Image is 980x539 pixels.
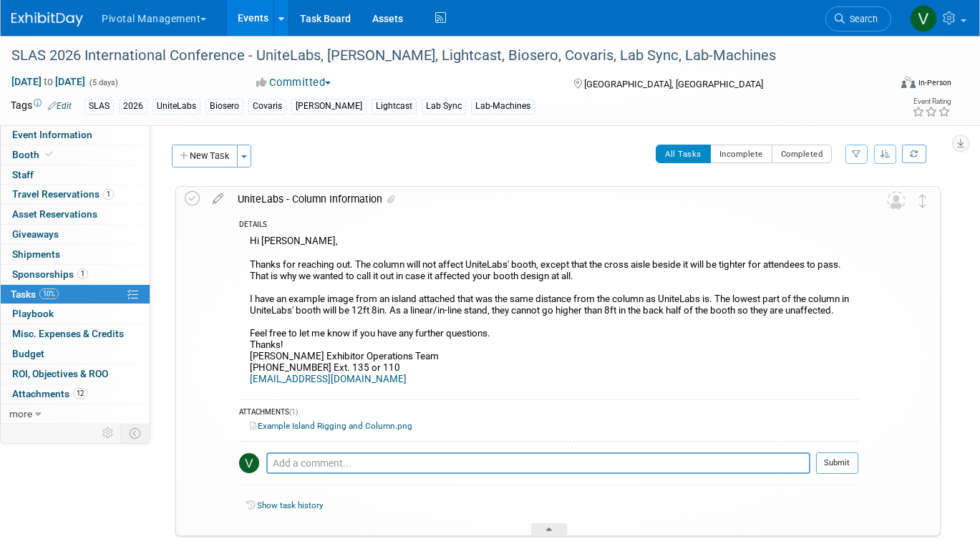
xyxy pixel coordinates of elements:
[251,75,336,90] button: Committed
[812,74,951,96] div: Event Format
[12,208,97,220] span: Asset Reservations
[12,169,34,180] span: Staff
[48,101,72,111] a: Edit
[248,99,286,114] div: Covaris
[1,285,150,304] a: Tasks10%
[239,220,858,232] div: DETAILS
[119,99,147,114] div: 2026
[918,77,951,88] div: In-Person
[825,6,891,31] a: Search
[901,77,916,88] img: Format-Inperson.png
[1,404,150,424] a: more
[291,99,367,114] div: [PERSON_NAME]
[919,194,926,208] i: Move task
[46,150,53,158] i: Booth reservation complete
[12,328,124,339] span: Misc. Expenses & Credits
[471,99,535,114] div: Lab-Machines
[1,364,150,384] a: ROI, Objectives & ROO
[12,248,60,260] span: Shipments
[96,424,121,442] td: Personalize Event Tab Strip
[1,384,150,404] a: Attachments12
[902,145,926,163] a: Refresh
[84,99,114,114] div: SLAS
[12,388,87,399] span: Attachments
[6,43,871,69] div: SLAS 2026 International Conference - UniteLabs, [PERSON_NAME], Lightcast, Biosero, Covaris, Lab S...
[103,189,114,200] span: 1
[12,188,114,200] span: Travel Reservations
[710,145,772,163] button: Incomplete
[77,268,88,279] span: 1
[12,129,92,140] span: Event Information
[1,125,150,145] a: Event Information
[12,308,54,319] span: Playbook
[250,374,407,384] a: [EMAIL_ADDRESS][DOMAIN_NAME]
[1,145,150,165] a: Booth
[1,304,150,324] a: Playbook
[11,12,83,26] img: ExhibitDay
[1,205,150,224] a: Asset Reservations
[422,99,466,114] div: Lab Sync
[152,99,200,114] div: UniteLabs
[1,245,150,264] a: Shipments
[42,76,55,87] span: to
[910,5,937,32] img: Valerie Weld
[584,79,763,89] span: [GEOGRAPHIC_DATA], [GEOGRAPHIC_DATA]
[11,98,72,115] td: Tags
[88,78,118,87] span: (5 days)
[12,149,56,160] span: Booth
[11,75,86,88] span: [DATE] [DATE]
[656,145,711,163] button: All Tasks
[250,421,412,431] a: Example Island Rigging and Column.png
[39,288,59,299] span: 10%
[257,500,323,510] a: Show task history
[172,145,238,167] button: New Task
[239,453,259,473] img: Valerie Weld
[12,268,88,280] span: Sponsorships
[121,424,150,442] td: Toggle Event Tabs
[845,14,878,24] span: Search
[887,191,906,210] img: Unassigned
[239,232,858,392] div: Hi [PERSON_NAME], Thanks for reaching out. The column will not affect UniteLabs' booth, except th...
[231,187,858,211] div: UniteLabs - Column Information
[11,288,59,300] span: Tasks
[73,388,87,399] span: 12
[1,185,150,204] a: Travel Reservations1
[1,265,150,284] a: Sponsorships1
[1,165,150,185] a: Staff
[205,193,231,205] a: edit
[9,408,32,419] span: more
[816,452,858,474] button: Submit
[372,99,417,114] div: Lightcast
[1,225,150,244] a: Giveaways
[12,348,44,359] span: Budget
[912,98,951,105] div: Event Rating
[1,324,150,344] a: Misc. Expenses & Credits
[12,228,59,240] span: Giveaways
[289,408,298,416] span: (1)
[1,344,150,364] a: Budget
[239,407,858,419] div: ATTACHMENTS
[12,368,108,379] span: ROI, Objectives & ROO
[205,99,243,114] div: Biosero
[772,145,833,163] button: Completed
